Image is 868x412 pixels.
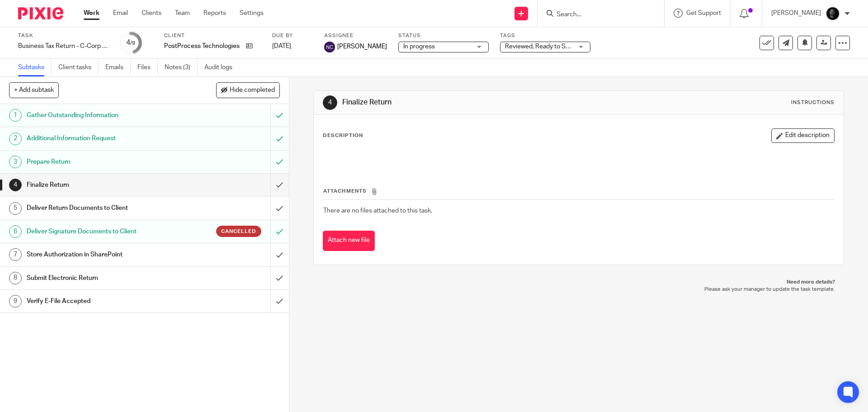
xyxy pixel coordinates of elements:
button: Hide completed [216,82,280,98]
h1: Prepare Return [27,155,183,169]
a: Email [113,9,128,18]
a: Team [175,9,190,18]
button: Edit description [771,128,835,143]
a: Settings [240,9,264,18]
p: Please ask your manager to update the task template. [322,286,835,293]
a: Reports [203,9,226,18]
div: 4 [323,95,337,110]
p: Need more details? [322,279,835,286]
p: PostProcess Technologies Inc [164,42,241,51]
a: Clients [142,9,161,18]
a: Emails [105,59,131,76]
div: 7 [9,248,22,261]
button: Attach new file [323,231,375,251]
h1: Store Authorization in SharePoint [27,248,183,261]
label: Client [164,32,261,39]
div: 6 [9,225,22,238]
div: 5 [9,202,22,215]
span: Hide completed [230,87,275,94]
h1: Deliver Signature Documents to Client [27,225,183,238]
h1: Gather Outstanding Information [27,109,183,122]
span: Attachments [323,189,367,194]
span: [DATE] [272,43,291,49]
a: Client tasks [58,59,99,76]
span: [PERSON_NAME] [337,42,387,51]
label: Task [18,32,108,39]
div: 1 [9,109,22,122]
a: Notes (3) [165,59,198,76]
h1: Finalize Return [342,98,598,107]
span: Cancelled [221,227,256,235]
button: + Add subtask [9,82,59,98]
span: Reviewed, Ready to Send + 2 [505,43,586,50]
div: 2 [9,133,22,145]
span: In progress [403,43,435,50]
label: Status [398,32,489,39]
h1: Additional Information Request [27,132,183,145]
span: There are no files attached to this task. [323,208,432,214]
a: Files [137,59,158,76]
p: Task reassigned. [779,24,825,33]
a: Work [84,9,99,18]
h1: Verify E-File Accepted [27,294,183,308]
a: Audit logs [204,59,239,76]
div: Business Tax Return - C-Corp - On Extension [18,42,108,51]
small: /9 [130,41,135,46]
img: svg%3E [324,42,335,52]
h1: Submit Electronic Return [27,271,183,285]
div: 9 [9,295,22,308]
div: 3 [9,156,22,168]
label: Assignee [324,32,387,39]
div: Instructions [791,99,835,106]
label: Due by [272,32,313,39]
p: Description [323,132,363,139]
div: 8 [9,272,22,284]
h1: Deliver Return Documents to Client [27,201,183,215]
img: Pixie [18,7,63,19]
h1: Finalize Return [27,178,183,192]
div: 4 [9,179,22,191]
a: Subtasks [18,59,52,76]
img: Chris.jpg [826,6,840,21]
div: 4 [126,38,135,48]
